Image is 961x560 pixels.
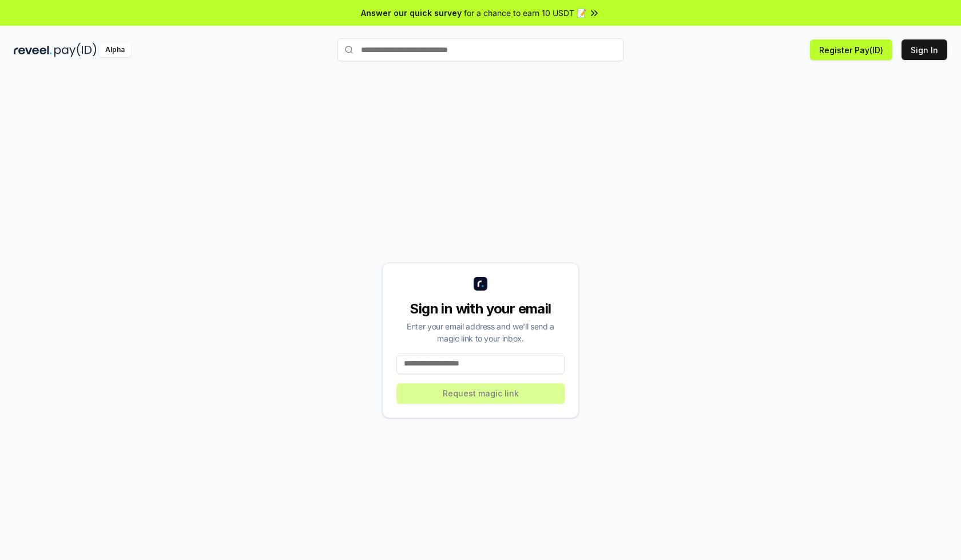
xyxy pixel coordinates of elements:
button: Register Pay(ID) [810,39,892,60]
span: Answer our quick survey [361,7,462,19]
span: for a chance to earn 10 USDT 📝 [464,7,586,19]
div: Enter your email address and we’ll send a magic link to your inbox. [396,320,565,344]
img: pay_id [54,43,97,57]
button: Sign In [902,39,947,60]
img: logo_small [474,277,487,291]
div: Sign in with your email [396,300,565,318]
div: Alpha [99,43,131,57]
img: reveel_dark [14,43,52,57]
